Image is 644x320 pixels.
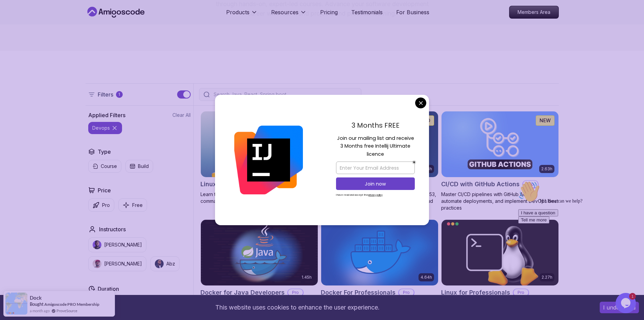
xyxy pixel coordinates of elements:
[30,295,42,301] span: Dock
[88,111,125,119] h2: Applied Filters
[201,111,318,177] img: Linux Fundamentals card
[98,148,111,156] h2: Type
[442,220,558,285] img: Linux for Professionals card
[396,8,429,16] a: For Business
[104,241,142,248] p: [PERSON_NAME]
[441,179,520,189] h2: CI/CD with GitHub Actions
[5,293,27,315] img: provesource social proof notification image
[93,240,101,249] img: instructor img
[88,160,121,173] button: Course
[616,293,637,313] iframe: chat widget
[509,6,559,19] a: Members Area
[101,163,117,170] p: Course
[3,31,43,38] button: I have a question
[600,302,639,313] button: Accept cookies
[99,225,126,233] h2: Instructors
[442,111,558,177] img: CI/CD with GitHub Actions card
[88,198,114,212] button: Pro
[44,302,99,307] a: Amigoscode PRO Membership
[421,275,432,280] p: 4.64h
[30,308,50,314] span: a month ago
[516,178,637,290] iframe: chat widget
[321,220,438,285] img: Docker For Professionals card
[88,122,122,134] button: devops
[88,237,146,252] button: instructor img[PERSON_NAME]
[540,117,551,124] p: NEW
[302,275,312,280] p: 1.45h
[30,301,44,307] span: Bought
[200,179,260,189] h2: Linux Fundamentals
[271,8,299,16] p: Resources
[200,191,318,205] p: Learn the fundamentals of Linux and how to use the command line
[399,289,414,296] p: Pro
[3,3,24,24] img: :wave:
[441,111,559,211] a: CI/CD with GitHub Actions card2.63hNEWCI/CD with GitHub ActionsProMaster CI/CD pipelines with Git...
[92,125,110,131] p: devops
[441,288,510,297] h2: Linux for Professionals
[441,219,559,320] a: Linux for Professionals card2.27hLinux for ProfessionalsProMaster the advanced concepts and techn...
[212,91,357,98] input: Search Java, React, Spring boot ...
[102,202,110,209] p: Pro
[155,259,164,268] img: instructor img
[3,38,34,45] button: Tell me more
[150,256,180,271] button: instructor imgAbz
[271,8,307,22] button: Resources
[118,92,120,97] p: 1
[138,163,149,170] p: Build
[172,112,191,119] button: Clear All
[166,260,175,267] p: Abz
[226,8,249,16] p: Products
[509,6,558,18] p: Members Area
[514,289,528,296] p: Pro
[56,308,77,314] a: ProveSource
[125,160,153,173] button: Build
[88,256,146,271] button: instructor img[PERSON_NAME]
[104,260,142,267] p: [PERSON_NAME]
[351,8,383,16] a: Testimonials
[3,3,124,45] div: 👋Hi! How can we help?I have a questionTell me more
[541,166,552,172] p: 2.63h
[288,289,303,296] p: Pro
[321,288,396,297] h2: Docker For Professionals
[132,202,143,209] p: Free
[200,111,318,205] a: Linux Fundamentals card6.00hLinux FundamentalsProLearn the fundamentals of Linux and how to use t...
[200,288,285,297] h2: Docker for Java Developers
[118,198,147,212] button: Free
[3,20,67,25] span: Hi! How can we help?
[201,220,318,285] img: Docker for Java Developers card
[321,219,438,320] a: Docker For Professionals card4.64hDocker For ProfessionalsProLearn Docker and containerization to...
[98,186,111,194] h2: Price
[441,191,559,211] p: Master CI/CD pipelines with GitHub Actions, automate deployments, and implement DevOps best pract...
[98,90,113,99] p: Filters
[93,259,101,268] img: instructor img
[320,8,338,16] a: Pricing
[226,8,258,22] button: Products
[5,300,590,315] div: This website uses cookies to enhance the user experience.
[98,285,119,293] h2: Duration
